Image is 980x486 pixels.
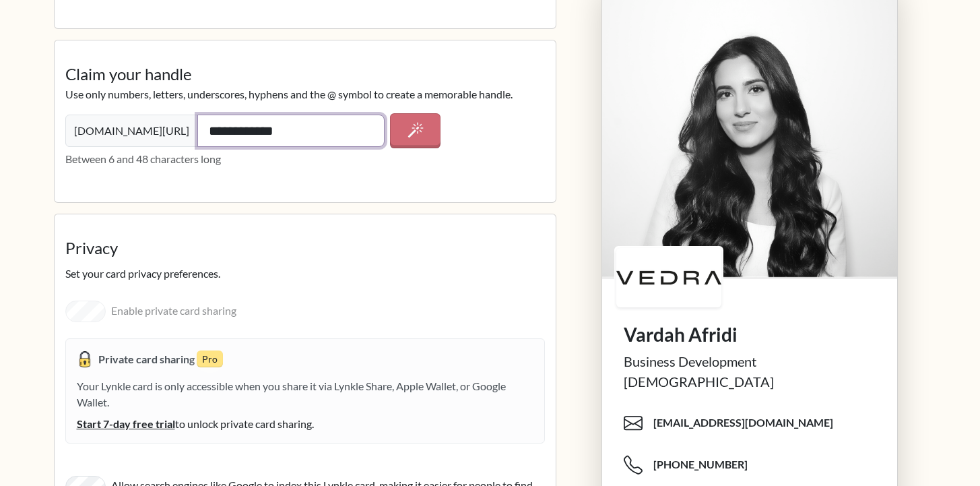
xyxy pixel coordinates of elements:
[65,115,198,147] span: [DOMAIN_NAME][URL]
[624,403,886,445] span: [EMAIL_ADDRESS][DOMAIN_NAME]
[653,457,748,472] span: [PHONE_NUMBER]
[77,351,93,364] span: Private card sharing is enabled
[653,415,833,430] span: [EMAIL_ADDRESS][DOMAIN_NAME]
[616,248,721,307] img: logo
[197,351,223,367] small: Pro
[624,352,876,372] div: Business Development
[65,236,545,266] legend: Privacy
[77,351,93,367] img: padlock
[624,324,876,346] h1: Vardah Afridi
[77,416,175,432] span: Start 7-day free trial
[624,372,876,392] div: [DEMOGRAPHIC_DATA]
[390,113,440,148] button: Generate a handle based on your name and organization
[65,86,545,102] p: Use only numbers, letters, underscores, hyphens and the @ symbol to create a memorable handle.
[65,62,545,86] legend: Claim your handle
[98,353,197,365] strong: Private card sharing
[65,151,545,167] p: Between 6 and 48 characters long
[65,266,545,282] p: Set your card privacy preferences.
[77,378,533,432] div: Your Lynkle card is only accessible when you share it via Lynkle Share, Apple Wallet, or Google W...
[175,417,314,430] span: to unlock private card sharing.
